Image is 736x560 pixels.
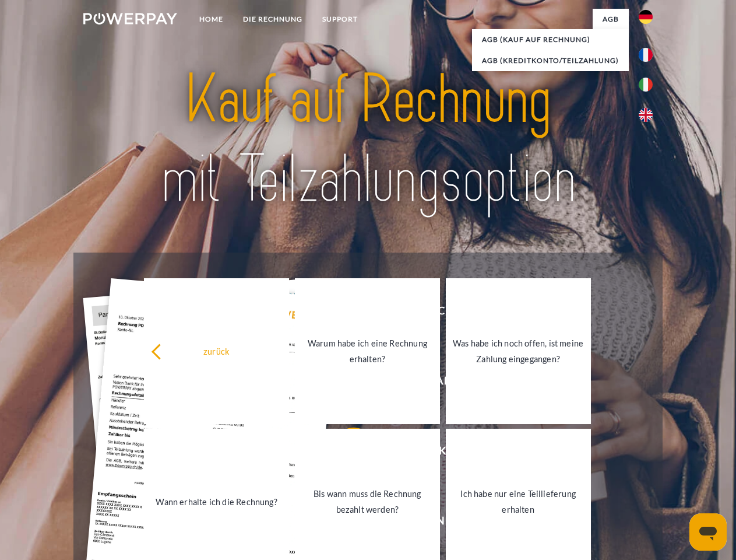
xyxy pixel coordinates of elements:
img: fr [639,48,653,62]
div: Was habe ich noch offen, ist meine Zahlung eingegangen? [453,335,584,367]
a: Was habe ich noch offen, ist meine Zahlung eingegangen? [446,278,591,424]
img: it [639,78,653,92]
a: DIE RECHNUNG [233,9,312,30]
a: agb [593,9,629,30]
div: Bis wann muss die Rechnung bezahlt werden? [302,486,433,517]
a: Home [189,9,233,30]
div: Wann erhalte ich die Rechnung? [151,494,282,509]
img: title-powerpay_de.svg [111,56,625,223]
div: zurück [151,343,282,359]
div: Ich habe nur eine Teillieferung erhalten [453,486,584,517]
img: logo-powerpay-white.svg [83,13,177,24]
iframe: Schaltfläche zum Öffnen des Messaging-Fensters [689,513,727,551]
div: Warum habe ich eine Rechnung erhalten? [302,335,433,367]
img: de [639,10,653,24]
a: SUPPORT [312,9,368,30]
a: AGB (Kauf auf Rechnung) [472,29,629,50]
a: AGB (Kreditkonto/Teilzahlung) [472,50,629,71]
img: en [639,108,653,122]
